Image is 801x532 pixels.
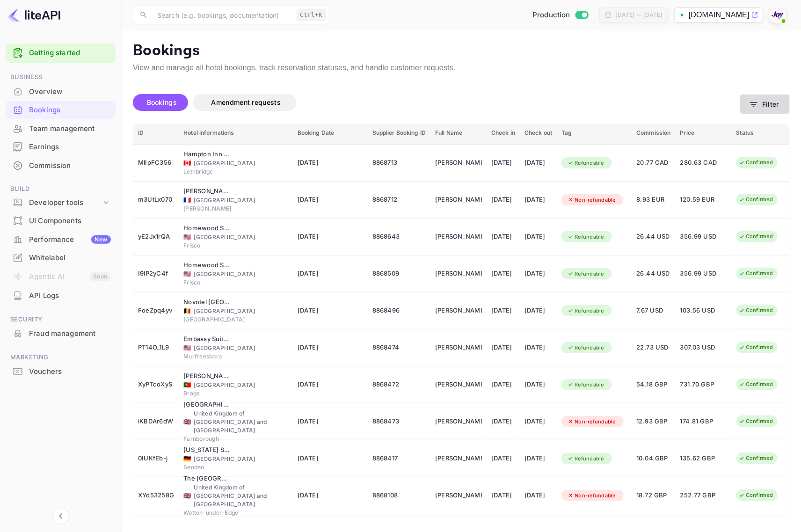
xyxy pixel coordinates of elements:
div: Getting started [6,44,116,63]
div: [DATE] [524,303,552,318]
div: 8868472 [372,377,426,392]
div: United Kingdom of [GEOGRAPHIC_DATA] and [GEOGRAPHIC_DATA] [183,409,288,435]
div: 8868108 [372,488,426,503]
div: Confirmed [733,452,779,464]
div: Novotel Antwerpen [183,298,230,307]
img: LiteAPI logo [7,7,60,22]
span: United States of America [183,271,191,277]
div: [GEOGRAPHIC_DATA] [183,455,288,463]
div: Team management [6,120,116,138]
div: MlIpFC356 [138,155,174,170]
div: Confirmed [733,194,779,205]
div: Non-refundable [561,416,622,428]
span: [DATE] [298,379,363,390]
div: Homewood Suites by Hilton Dallas-Frisco [183,224,230,233]
a: UI Components [6,212,116,229]
div: Refundable [561,157,610,169]
div: [DATE] [524,340,552,355]
div: XyPTcoXyS [138,377,174,392]
div: Farnborough [183,435,288,443]
div: [DATE] [524,229,552,244]
th: Tag [557,122,632,145]
div: [DATE] [491,266,515,281]
th: Supplier Booking ID [368,122,430,145]
span: [DATE] [298,453,363,464]
div: Confirmed [733,157,779,168]
a: Bookings [6,101,116,118]
span: Business [6,72,116,82]
div: New [91,235,111,244]
div: Team management [29,124,111,134]
a: Team management [6,120,116,137]
div: m3UtLx070 [138,192,174,207]
th: Hotel informations [179,122,292,145]
div: Natan Bode [435,303,482,318]
span: 8.93 EUR [636,195,670,205]
div: Kristina Reimer [435,155,482,170]
div: Commission [6,157,116,175]
div: [DATE] [524,266,552,281]
div: [DATE] [491,229,515,244]
div: Hampton Inn & Suites by Hilton Lethbridge [183,150,230,159]
div: Confirmed [733,342,779,353]
span: Marketing [6,352,116,363]
div: [GEOGRAPHIC_DATA] [183,270,288,278]
div: Wotton-under-Edge [183,509,288,517]
div: Bookings [29,105,111,116]
div: XYd53258G [138,488,174,503]
div: [DATE] [491,377,515,392]
span: 7.67 USD [636,306,670,316]
div: FoeZpq4yv [138,303,174,318]
div: [PERSON_NAME] [183,204,288,213]
div: [DATE] — [DATE] [616,11,663,19]
span: 26.44 USD [636,269,670,279]
span: Belgium [183,308,191,314]
div: PT14O_1L9 [138,340,174,355]
div: Janice Washington [435,266,482,281]
div: Whitelabel [29,253,111,263]
div: API Logs [6,287,116,305]
a: Getting started [29,48,111,58]
span: 12.93 GBP [636,416,670,427]
div: Melia Braga Hotel & Spa [183,372,230,381]
div: Embassy Suites by Hilton Nashville SE Murfreesboro [183,335,230,344]
div: Fraud management [29,328,111,339]
span: Germany [183,456,191,462]
div: [DATE] [491,155,515,170]
div: [DATE] [524,414,552,429]
span: 252.77 GBP [680,490,727,501]
th: Check out [520,122,557,145]
div: [DATE] [491,192,515,207]
div: Homewood Suites by Hilton Dallas-Frisco [183,261,230,270]
div: Confirmed [733,415,779,427]
div: Murfreesboro [183,352,288,361]
div: 8868474 [372,340,426,355]
span: 18.72 GBP [636,490,670,501]
th: Price [676,122,732,145]
div: The Elvetham Hotel [183,400,230,409]
div: Frisco [183,278,288,287]
span: 356.99 USD [680,269,727,279]
a: API Logs [6,287,116,304]
span: [DATE] [298,232,363,242]
span: 26.44 USD [636,232,670,242]
th: Commission [632,122,675,145]
div: Non-refundable [561,194,622,206]
div: [DATE] [524,377,552,392]
div: 8868417 [372,451,426,466]
div: [GEOGRAPHIC_DATA] [183,233,288,241]
span: 54.18 GBP [636,379,670,390]
div: Sagar Chandra [435,414,482,429]
span: Build [6,184,116,194]
div: PerformanceNew [6,231,116,249]
div: United Kingdom of [GEOGRAPHIC_DATA] and [GEOGRAPHIC_DATA] [183,483,288,509]
span: 10.04 GBP [636,453,670,464]
img: With Joy [770,7,785,22]
a: Whitelabel [6,249,116,266]
div: yE2Jx1rQA [138,229,174,244]
div: [GEOGRAPHIC_DATA] [183,307,288,315]
div: Ctrl+K [297,9,326,21]
div: UI Components [29,216,111,226]
button: Collapse navigation [52,508,69,525]
div: Overview [29,87,111,97]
